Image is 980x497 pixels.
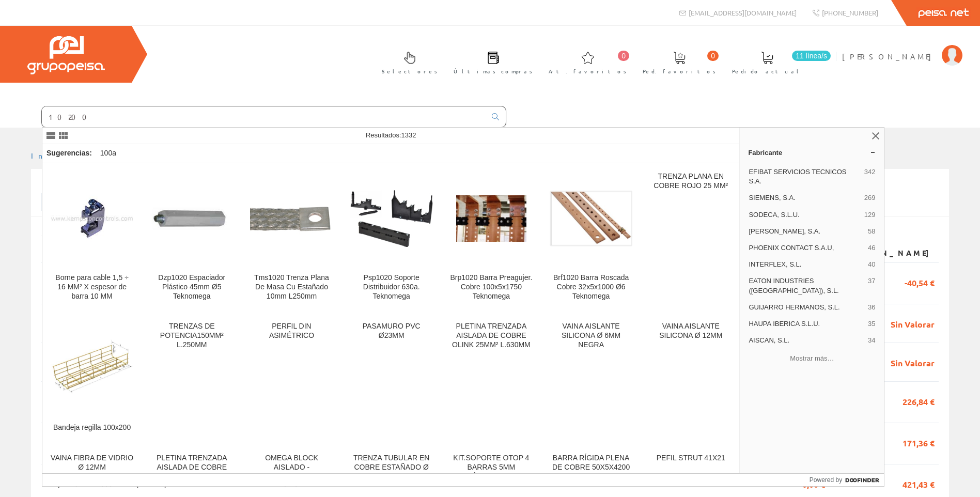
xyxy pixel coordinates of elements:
div: PLETINA TRENZADA AISLADA DE COBRE JLINK 25MM² L.630MM [150,454,233,482]
div: TRENZA TUBULAR EN COBRE ESTAÑADO Ø 30 ÷ 60 [350,454,433,482]
div: 100a [96,144,120,163]
div: Sugerencias: [42,146,94,161]
input: Buscar ... [42,106,486,127]
div: VAINA AISLANTE SILICONA Ø 6MM NEGRA [550,322,632,350]
span: Art. favoritos [549,66,627,76]
th: Número [41,244,132,262]
a: PASAMURO PVC Ø23MM [342,314,441,444]
span: SODECA, S.L.U. [749,210,860,220]
span: 226,84 € [903,392,935,410]
a: [PERSON_NAME] [842,43,962,53]
input: Introduzca parte o toda la referencia1, referencia2, número, fecha(dd/mm/yy) o rango de fechas(dd... [41,193,599,211]
span: [PERSON_NAME] [842,51,937,61]
img: Brp1020 Barra Preagujer. Cobre 100x5x1750 Teknomega [456,195,526,242]
span: AISCAN, S.L. [749,336,864,345]
div: BARRA RÍGIDA PLENA DE COBRE 50X5X4200 [550,454,632,472]
div: TRENZA PLANA EN COBRE ROJO 25 MM² [649,172,732,191]
a: TRENZAS DE POTENCIA150MM² L.250MM [142,314,241,444]
div: PEFIL STRUT 41X21 [649,454,732,463]
a: PERFIL DIN ASIMÉTRICO [242,314,341,444]
span: 269 [864,193,876,203]
div: de 170 [41,226,939,244]
div: Brp1020 Barra Preagujer. Cobre 100x5x1750 Teknomega [450,273,533,301]
div: TRENZAS DE POTENCIA150MM² L.250MM [150,322,233,350]
div: Tms1020 Trenza Plana De Masa Cu Estañado 10mm L250mm [250,273,333,301]
span: PHOENIX CONTACT S.A.U, [749,243,864,253]
label: Mostrar [41,226,132,241]
span: 1332 [401,131,416,139]
span: 421,43 € [903,475,935,492]
div: Psp1020 Soporte Distribuidor 630a. Teknomega [350,273,433,301]
span: 0 [707,51,719,61]
span: 0 [618,51,629,61]
span: EATON INDUSTRIES ([GEOGRAPHIC_DATA]), S.L. [749,276,864,295]
span: Ped. favoritos [643,66,716,76]
span: EFIBAT SERVICIOS TECNICOS S.A. [749,167,860,186]
div: PASAMURO PVC Ø23MM [350,322,433,340]
img: Tms1020 Trenza Plana De Masa Cu Estañado 10mm L250mm [250,197,333,240]
a: Últimas compras [443,43,538,81]
div: PERFIL DIN ASIMÉTRICO [250,322,333,340]
div: VAINA AISLANTE SILICONA Ø 12MM [649,322,732,340]
div: Bandeja regilla 100x200 [51,423,133,432]
span: 36 [868,303,875,312]
span: GUIJARRO HERMANOS, S.L. [749,303,864,312]
a: Tms1020 Trenza Plana De Masa Cu Estañado 10mm L250mm Tms1020 Trenza Plana De Masa Cu Estañado 10m... [242,164,341,313]
a: TRENZA PLANA EN COBRE ROJO 25 MM² [641,164,740,313]
span: [PHONE_NUMBER] [822,8,878,17]
img: Borne para cable 1,5 ÷ 16 MM² X espesor de barra 10 MM [51,177,133,260]
span: SIEMENS, S.A. [749,193,860,203]
a: Inicio [31,151,75,160]
span: Listado mis albaranes [41,180,189,193]
span: Powered by [810,475,842,485]
span: Últimas compras [454,66,533,76]
div: KIT.SOPORTE OTOP 4 BARRAS 5MM TRIFÁSICO/NEUTRO [450,454,533,482]
span: 171,36 € [903,433,935,451]
a: Psp1020 Soporte Distribuidor 630a. Teknomega Psp1020 Soporte Distribuidor 630a. Teknomega [342,164,441,313]
span: [PERSON_NAME], S.A. [749,227,864,236]
a: 11 línea/s Pedido actual [722,43,833,81]
span: 35 [868,319,875,329]
span: HAUPA IBERICA S.L.U. [749,319,864,329]
a: Powered by [810,474,884,486]
a: VAINA AISLANTE SILICONA Ø 12MM [641,314,740,444]
span: Sin Valorar [891,353,935,371]
img: Brf1020 Barra Roscada Cobre 32x5x1000 Ø6 Teknomega [550,191,632,246]
img: Dzp1020 Espaciador Plástico 45mm Ø5 Teknomega [150,206,233,231]
span: 342 [864,167,876,186]
span: Pedido actual [732,66,802,76]
a: Fabricante [740,144,884,161]
div: Borne para cable 1,5 ÷ 16 MM² X espesor de barra 10 MM [51,273,133,301]
img: Psp1020 Soporte Distribuidor 630a. Teknomega [350,190,433,247]
span: Sin Valorar [891,315,935,332]
span: INTERFLEX, S.L. [749,260,864,269]
span: 129 [864,210,876,220]
a: Brp1020 Barra Preagujer. Cobre 100x5x1750 Teknomega Brp1020 Barra Preagujer. Cobre 100x5x1750 Tek... [442,164,541,313]
span: 37 [868,276,875,295]
span: 58 [868,227,875,236]
img: Grupo Peisa [27,36,105,74]
span: Selectores [382,66,438,76]
span: 46 [868,243,875,253]
img: Bandeja regilla 100x200 [51,337,133,400]
button: Mostrar más… [744,350,880,367]
a: Borne para cable 1,5 ÷ 16 MM² X espesor de barra 10 MM Borne para cable 1,5 ÷ 16 MM² X espesor de... [42,164,142,313]
span: -40,54 € [905,273,935,291]
span: 34 [868,336,875,345]
span: Resultados: [366,131,416,139]
a: Bandeja regilla 100x200 Bandeja regilla 100x200 [42,314,142,444]
span: 11 línea/s [792,51,831,61]
a: Dzp1020 Espaciador Plástico 45mm Ø5 Teknomega Dzp1020 Espaciador Plástico 45mm Ø5 Teknomega [142,164,241,313]
div: Dzp1020 Espaciador Plástico 45mm Ø5 Teknomega [150,273,233,301]
div: PLETINA TRENZADA AISLADA DE COBRE OLINK 25MM² L.630MM [450,322,533,350]
span: [EMAIL_ADDRESS][DOMAIN_NAME] [689,8,797,17]
a: VAINA AISLANTE SILICONA Ø 6MM NEGRA [541,314,641,444]
div: VAINA FIBRA DE VIDRIO Ø 12MM [51,454,133,472]
span: 40 [868,260,875,269]
a: Brf1020 Barra Roscada Cobre 32x5x1000 Ø6 Teknomega Brf1020 Barra Roscada Cobre 32x5x1000 Ø6 Tekno... [541,164,641,313]
a: PLETINA TRENZADA AISLADA DE COBRE OLINK 25MM² L.630MM [442,314,541,444]
div: Brf1020 Barra Roscada Cobre 32x5x1000 Ø6 Teknomega [550,273,632,301]
a: Selectores [371,43,443,81]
